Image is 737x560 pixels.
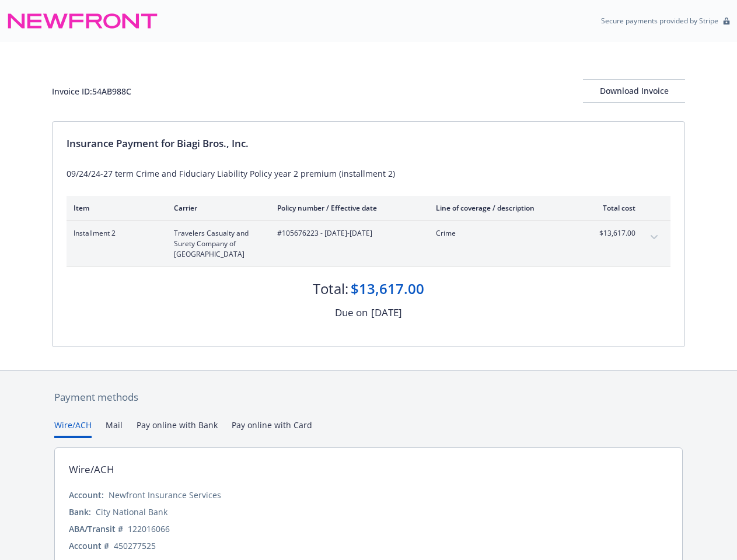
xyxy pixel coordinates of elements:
div: 450277525 [114,540,156,552]
div: Total cost [592,203,635,213]
div: Invoice ID: 54AB988C [52,85,131,97]
div: City National Bank [96,506,167,518]
div: Wire/ACH [69,462,114,477]
div: 09/24/24-27 term Crime and Fiduciary Liability Policy year 2 premium (installment 2) [67,167,670,180]
button: Download Invoice [583,79,685,103]
div: Installment 2Travelers Casualty and Surety Company of [GEOGRAPHIC_DATA]#105676223 - [DATE]-[DATE]... [67,221,670,267]
span: $13,617.00 [592,228,635,239]
button: Wire/ACH [54,419,92,438]
div: ABA/Transit # [69,523,123,535]
span: Travelers Casualty and Surety Company of [GEOGRAPHIC_DATA] [174,228,259,260]
button: Mail [106,419,123,438]
div: 122016066 [128,523,170,535]
div: $13,617.00 [351,279,424,299]
button: Pay online with Card [232,419,312,438]
span: Crime [436,228,573,239]
div: Payment methods [54,390,683,405]
div: Due on [335,305,368,320]
span: #105676223 - [DATE]-[DATE] [277,228,417,239]
button: expand content [645,228,663,247]
div: Total: [313,279,348,299]
button: Pay online with Bank [137,419,218,438]
div: Account # [69,540,109,552]
div: Account: [69,489,104,501]
div: Bank: [69,506,91,518]
div: Newfront Insurance Services [109,489,221,501]
div: Insurance Payment for Biagi Bros., Inc. [67,136,670,151]
div: Policy number / Effective date [277,203,417,213]
div: Line of coverage / description [436,203,573,213]
div: Item [74,203,155,213]
div: [DATE] [371,305,402,320]
span: Installment 2 [74,228,155,239]
p: Secure payments provided by Stripe [601,16,718,26]
div: Carrier [174,203,259,213]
